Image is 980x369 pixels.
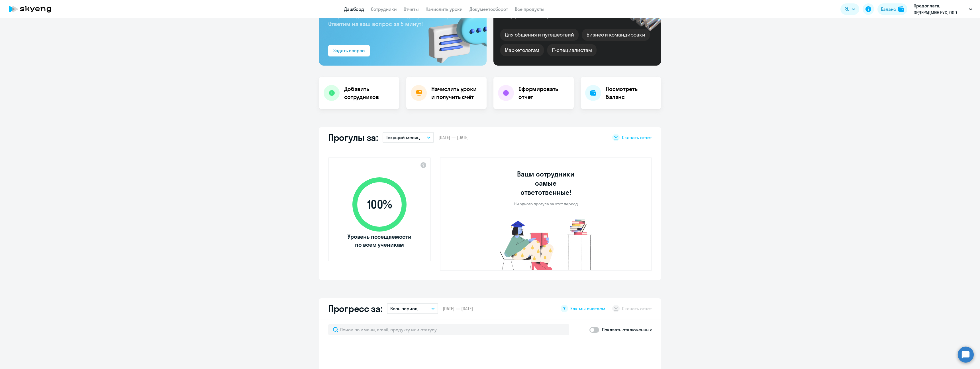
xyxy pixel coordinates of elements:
div: IT-специалистам [547,44,596,56]
span: Как мы считаем [570,305,605,312]
span: Скачать отчет [622,134,652,141]
span: Уровень посещаемости по всем ученикам [347,233,412,249]
button: RU [840,3,859,15]
h4: Посмотреть баланс [606,85,656,101]
a: Отчеты [404,6,419,12]
button: Текущий месяц [383,132,434,143]
h2: Прогулы за: [328,132,378,143]
img: no-truants [489,218,603,270]
span: 100 % [347,198,412,211]
button: Задать вопрос [328,45,370,56]
p: Текущий месяц [386,134,420,141]
button: Весь период [387,303,438,314]
img: bg-img [420,1,487,66]
h4: Сформировать отчет [518,85,569,101]
a: Документооборот [469,6,508,12]
a: Дашборд [344,6,364,12]
img: balance [898,6,904,12]
a: Все продукты [515,6,544,12]
span: RU [844,6,850,13]
h4: Начислить уроки и получить счёт [431,85,481,101]
p: Предоплата, ОРДЕРАДМИН.РУС, ООО [914,2,967,16]
h4: Добавить сотрудников [344,85,395,101]
p: Показать отключенных [602,326,652,333]
button: Балансbalance [877,3,907,15]
h3: Ваши сотрудники самые ответственные! [509,169,583,197]
h2: Прогресс за: [328,303,382,314]
div: Маркетологам [500,44,544,56]
div: Бизнес и командировки [582,29,650,41]
a: Сотрудники [371,6,397,12]
span: [DATE] — [DATE] [443,305,473,312]
input: Поиск по имени, email, продукту или статусу [328,324,569,335]
span: [DATE] — [DATE] [438,134,469,141]
div: Для общения и путешествий [500,29,579,41]
div: Задать вопрос [333,47,365,54]
p: Ни одного прогула за этот период [514,201,578,206]
button: Предоплата, ОРДЕРАДМИН.РУС, ООО [911,2,975,16]
p: Весь период [390,305,418,312]
div: Баланс [881,6,896,13]
a: Начислить уроки [426,6,463,12]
